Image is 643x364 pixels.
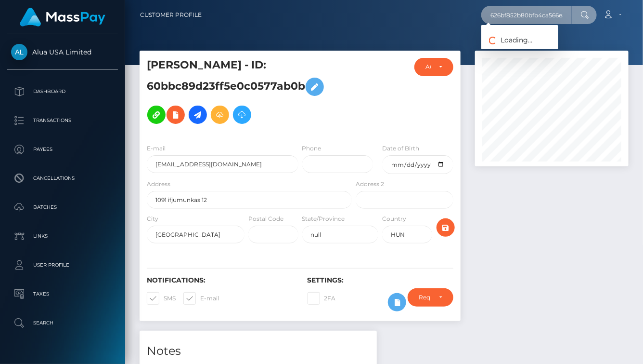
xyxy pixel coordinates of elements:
[408,288,453,307] button: Require ID/Selfie Verification
[302,144,321,153] label: Phone
[7,108,118,133] a: Transactions
[302,215,345,223] label: State/Province
[7,137,118,162] a: Payees
[11,229,114,243] p: Links
[20,8,105,27] img: MassPay Logo
[356,180,384,189] label: Address 2
[147,276,293,284] h6: Notifications:
[147,144,166,153] label: E-mail
[11,113,114,128] p: Transactions
[11,142,114,157] p: Payees
[7,48,118,56] span: Alua USA Limited
[11,84,114,99] p: Dashboard
[7,311,118,335] a: Search
[425,63,431,71] div: ACTIVE
[11,287,114,301] p: Taxes
[7,253,118,277] a: User Profile
[147,343,370,360] h4: Notes
[248,215,283,223] label: Postal Code
[7,282,118,306] a: Taxes
[140,5,202,25] a: Customer Profile
[147,292,176,305] label: SMS
[183,292,219,305] label: E-mail
[382,215,406,223] label: Country
[382,144,419,153] label: Date of Birth
[11,316,114,330] p: Search
[189,106,207,124] a: Initiate Payout
[481,36,532,44] span: Loading...
[147,180,170,189] label: Address
[308,276,454,284] h6: Settings:
[7,224,118,248] a: Links
[11,44,27,60] img: Alua USA Limited
[7,80,118,104] a: Dashboard
[11,258,114,272] p: User Profile
[147,215,158,223] label: City
[419,294,431,301] div: Require ID/Selfie Verification
[308,292,336,305] label: 2FA
[147,58,347,129] h5: [PERSON_NAME] - ID: 60bbc89d23ff5e0c0577ab0b
[7,195,118,219] a: Batches
[7,166,118,190] a: Cancellations
[11,200,114,215] p: Batches
[11,171,114,186] p: Cancellations
[481,6,572,24] input: Search...
[414,58,453,76] button: ACTIVE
